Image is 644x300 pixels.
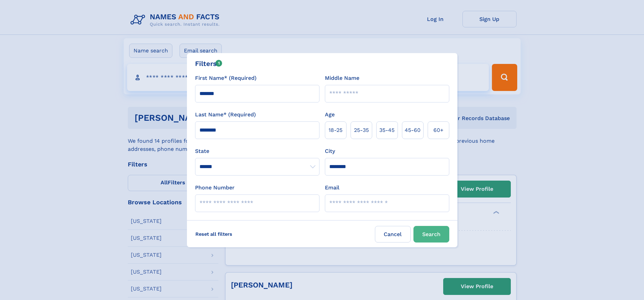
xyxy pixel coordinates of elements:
[433,126,444,134] span: 60+
[325,111,335,119] label: Age
[195,147,319,155] label: State
[191,226,237,242] label: Reset all filters
[379,126,395,134] span: 35‑45
[195,74,257,82] label: First Name* (Required)
[325,147,335,155] label: City
[325,74,359,82] label: Middle Name
[195,59,222,69] div: Filters
[325,184,339,192] label: Email
[413,226,449,243] button: Search
[405,126,421,134] span: 45‑60
[195,184,235,192] label: Phone Number
[195,111,256,119] label: Last Name* (Required)
[354,126,369,134] span: 25‑35
[375,226,411,243] label: Cancel
[329,126,342,134] span: 18‑25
